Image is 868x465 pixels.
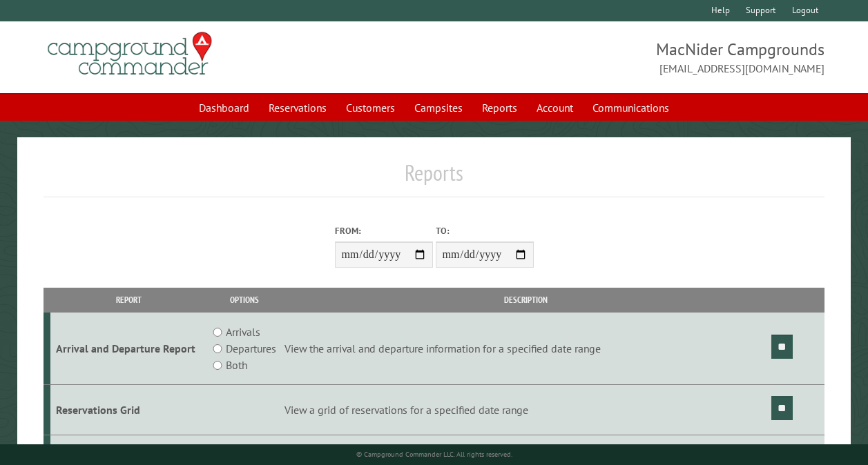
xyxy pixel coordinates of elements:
th: Options [206,288,282,312]
label: Departures [226,340,276,357]
a: Dashboard [191,95,258,121]
a: Reservations [260,95,335,121]
img: Campground Commander [44,27,216,81]
label: From: [335,224,433,237]
a: Customers [338,95,403,121]
th: Description [282,288,769,312]
h1: Reports [44,159,824,197]
label: Both [226,357,247,373]
a: Reports [474,95,525,121]
a: Account [528,95,581,121]
td: Reservations Grid [50,385,207,435]
a: Communications [584,95,677,121]
span: MacNider Campgrounds [EMAIL_ADDRESS][DOMAIN_NAME] [434,38,825,77]
label: To: [436,224,534,237]
td: Arrival and Departure Report [50,313,207,385]
small: © Campground Commander LLC. All rights reserved. [356,450,512,459]
label: Arrivals [226,324,260,340]
th: Report [50,288,207,312]
td: View a grid of reservations for a specified date range [282,385,769,435]
td: View the arrival and departure information for a specified date range [282,313,769,385]
a: Campsites [406,95,471,121]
